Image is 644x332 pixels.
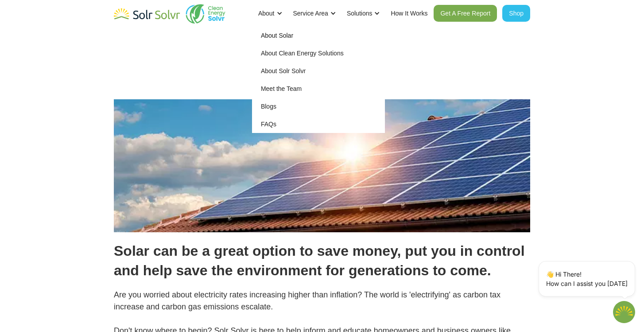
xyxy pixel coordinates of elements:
a: About Solar [252,27,385,44]
h1: Solar can be a great option to save money, put you in control and help save the environment for g... [114,241,530,280]
div: Service Area [293,9,328,18]
a: Blogs [252,98,385,115]
a: Meet the Team [252,80,385,98]
nav: About [252,27,385,133]
img: 1702586718.png [613,301,635,323]
a: About Solr Solvr [252,62,385,80]
a: FAQs [252,115,385,133]
div: About [258,9,275,18]
button: Open chatbot widget [613,301,635,323]
a: Shop [502,5,530,22]
p: 👋 Hi There! How can I assist you [DATE] [546,270,628,288]
div: Solutions [347,9,372,18]
h1: Why Solar [114,62,530,82]
a: About Clean Energy Solutions [252,44,385,62]
a: Get A Free Report [434,5,497,22]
